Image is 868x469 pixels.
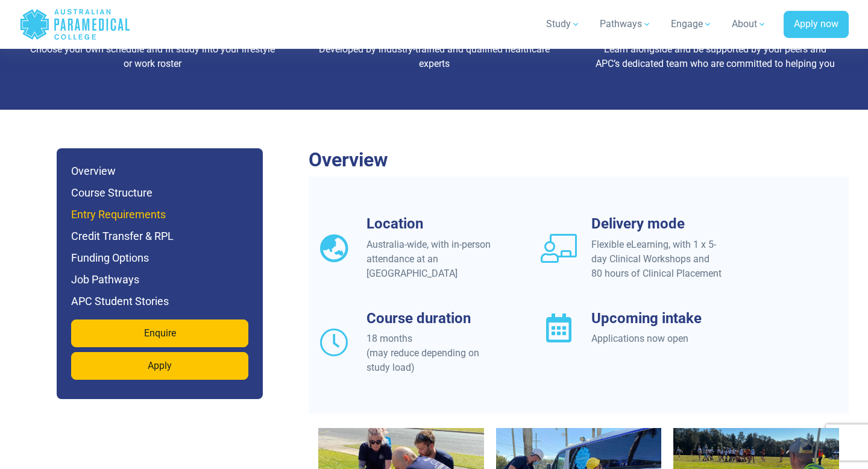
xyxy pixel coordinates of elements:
[71,271,248,288] h6: Job Pathways
[591,42,839,71] p: Learn alongside and be supported by your peers and APC’s dedicated team who are committed to help...
[591,310,722,327] h3: Upcoming intake
[71,352,248,380] a: Apply
[366,215,497,233] h3: Location
[591,332,722,346] div: Applications now open
[591,215,722,233] h3: Delivery mode
[784,11,849,39] a: Apply now
[593,7,659,41] a: Pathways
[539,7,588,41] a: Study
[71,163,248,180] h6: Overview
[725,7,774,41] a: About
[664,7,720,41] a: Engage
[309,148,849,171] h2: Overview
[366,332,497,375] div: 18 months (may reduce depending on study load)
[71,319,248,347] a: Enquire
[29,42,277,71] p: Choose your own schedule and fit study into your lifestyle or work roster
[366,310,497,327] h3: Course duration
[71,206,248,223] h6: Entry Requirements
[591,238,722,281] div: Flexible eLearning, with 1 x 5-day Clinical Workshops and 80 hours of Clinical Placement
[71,184,248,201] h6: Course Structure
[310,42,558,71] p: Developed by industry-trained and qualified healthcare experts
[71,250,248,266] h6: Funding Options
[71,228,248,245] h6: Credit Transfer & RPL
[366,238,497,281] div: Australia-wide, with in-person attendance at an [GEOGRAPHIC_DATA]
[19,5,131,44] a: Australian Paramedical College
[71,293,248,310] h6: APC Student Stories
